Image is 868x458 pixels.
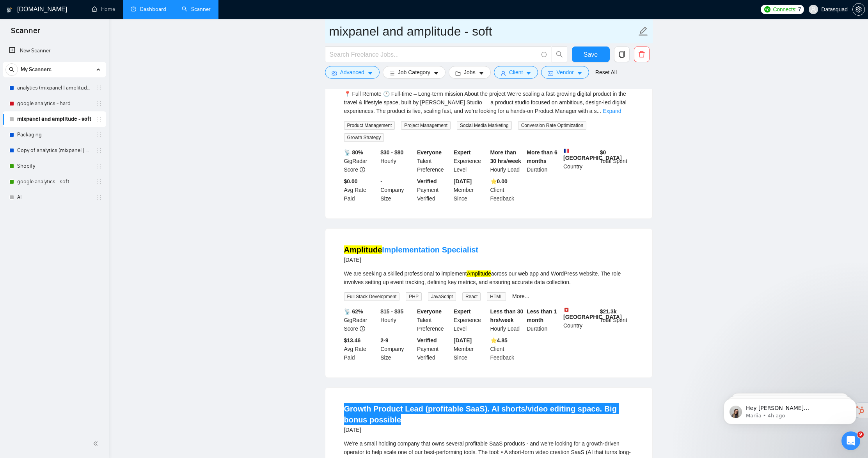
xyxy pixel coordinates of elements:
[96,147,102,154] span: holder
[564,148,569,154] img: 🇫🇷
[379,148,415,174] div: Hourly
[452,148,489,174] div: Experience Level
[383,66,446,79] button: barsJob Categorycaret-down
[96,100,102,107] span: holder
[34,30,135,37] p: Message from Mariia, sent 4h ago
[452,307,489,333] div: Experience Level
[773,5,796,14] span: Connects:
[712,382,868,437] iframe: Intercom notifications message
[841,431,860,450] iframe: Intercom live chat
[596,108,601,114] span: ...
[600,308,617,315] b: $ 21.3k
[449,66,491,79] button: folderJobscaret-down
[344,121,395,130] span: Product Management
[379,336,415,362] div: Company Size
[380,337,388,343] b: 2-9
[577,70,582,76] span: caret-down
[490,337,508,343] b: ⭐️ 4.85
[344,149,363,156] b: 📡 80%
[598,307,635,333] div: Total Spent
[525,148,562,174] div: Duration
[3,62,106,205] li: My Scanners
[512,293,529,299] a: More...
[572,47,610,62] button: Save
[562,307,598,333] div: Country
[452,177,489,203] div: Member Since
[367,70,373,76] span: caret-down
[380,178,382,184] b: -
[6,67,18,72] span: search
[764,6,770,13] img: upwork-logo.png
[389,70,395,76] span: bars
[509,68,523,77] span: Client
[340,68,364,77] span: Advanced
[490,178,508,184] b: ⭐️ 0.00
[344,425,634,435] div: [DATE]
[5,63,18,76] button: search
[360,326,365,331] span: info-circle
[344,269,634,286] div: We are seeking a skilled professional to implement across our web app and WordPress website. The ...
[562,148,598,174] div: Country
[487,292,506,301] span: HTML
[526,70,531,76] span: caret-down
[415,177,452,203] div: Payment Verified
[344,308,363,315] b: 📡 62%
[454,337,472,343] b: [DATE]
[501,70,506,76] span: user
[343,177,379,203] div: Avg Rate Paid
[344,245,479,254] a: AmplitudeImplementation Specialist
[344,404,617,424] a: Growth Product Lead (profitable SaaS). AI shorts/video editing space. Big bonus possible
[343,307,379,333] div: GigRadar Score
[584,50,598,59] span: Save
[5,25,46,41] span: Scanner
[563,148,622,161] b: [GEOGRAPHIC_DATA]
[455,70,461,76] span: folder
[96,85,102,91] span: holder
[380,308,403,315] b: $15 - $35
[479,70,484,76] span: caret-down
[852,6,865,13] a: setting
[17,80,91,96] a: analytics (mixpanel | amplitude | posthog | statsig)
[798,5,801,14] span: 7
[490,308,524,323] b: Less than 30 hrs/week
[401,121,451,130] span: Project Management
[454,149,471,156] b: Expert
[852,3,865,16] button: setting
[518,121,586,130] span: Conversion Rate Optimization
[344,337,361,343] b: $13.46
[552,51,567,58] span: search
[454,178,472,184] b: [DATE]
[603,108,621,114] a: Expand
[17,96,91,111] a: google analytics - hard
[467,270,491,277] mark: Amplitude
[527,308,557,323] b: Less than 1 month
[332,70,337,76] span: setting
[638,26,648,36] span: edit
[17,127,91,143] a: Packaging
[556,68,573,77] span: Vendor
[614,47,630,62] button: copy
[406,292,422,301] span: PHP
[564,307,569,313] img: 🇨🇭
[457,121,512,130] span: Social Media Marketing
[541,66,589,79] button: idcardVendorcaret-down
[17,174,91,190] a: google analytics - soft
[454,308,471,315] b: Expert
[17,190,91,205] a: AI
[415,336,452,362] div: Payment Verified
[541,52,547,57] span: info-circle
[598,148,635,174] div: Total Spent
[417,149,442,156] b: Everyone
[379,307,415,333] div: Hourly
[595,68,617,77] a: Reset All
[527,149,557,164] b: More than 6 months
[344,133,384,142] span: Growth Strategy
[614,51,629,58] span: copy
[525,307,562,333] div: Duration
[360,167,365,172] span: info-circle
[489,336,525,362] div: Client Feedback
[428,292,456,301] span: JavaScript
[34,23,135,184] span: Hey [PERSON_NAME][EMAIL_ADDRESS][DOMAIN_NAME], Do you want to learn how to integrate GigRadar wit...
